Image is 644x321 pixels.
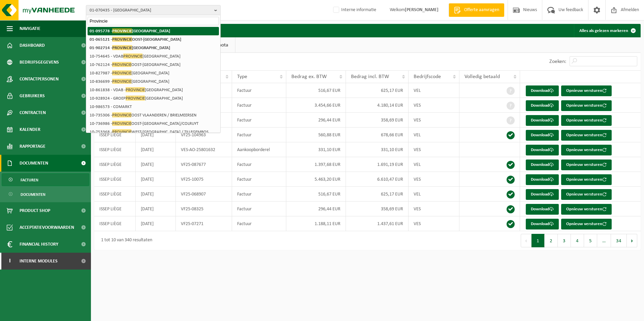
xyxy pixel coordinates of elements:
span: Contracten [20,104,46,121]
span: Bedrijfscode [414,74,441,79]
td: 1.437,61 EUR [346,216,409,231]
a: Download [526,159,559,170]
span: Dashboard [20,37,45,54]
td: 1.188,11 EUR [286,216,346,231]
button: Opnieuw versturen [561,115,612,126]
td: VES [409,142,459,157]
span: Bedrijfsgegevens [20,54,59,71]
span: Gebruikers [20,87,45,104]
td: 358,69 EUR [346,113,409,128]
td: [DATE] [136,172,176,187]
a: Download [526,174,559,185]
td: 1.691,19 EUR [346,157,409,172]
a: Download [526,100,559,111]
button: Alles als gelezen markeren [574,24,640,37]
td: Factuur [232,98,286,113]
td: 358,69 EUR [346,202,409,216]
td: 678,66 EUR [346,128,409,142]
span: Bedrag ex. BTW [291,74,327,79]
a: Download [526,85,559,96]
li: 10-754645 - VDAB [GEOGRAPHIC_DATA] [88,52,219,61]
button: 01-070435 - [GEOGRAPHIC_DATA] [86,5,221,15]
span: PROVINCIE [112,121,131,126]
td: 296,44 EUR [286,202,346,216]
td: VF25-08325 [176,202,232,216]
a: Download [526,115,559,126]
td: VEL [409,83,459,98]
span: Offerte aanvragen [462,7,501,13]
span: Product Shop [20,202,50,219]
span: PROVINCIE [112,79,131,84]
button: Opnieuw versturen [561,130,612,141]
td: [DATE] [136,187,176,202]
span: Documenten [20,155,48,172]
td: 5.463,20 EUR [286,172,346,187]
button: Opnieuw versturen [561,219,612,229]
span: PROVINCIE [123,53,142,59]
button: Opnieuw versturen [561,145,612,155]
button: 2 [545,234,558,247]
span: Rapportage [20,138,45,155]
li: 10-986573 - COMARKT [88,103,219,111]
a: Documenten [2,188,89,201]
td: [DATE] [136,216,176,231]
td: Factuur [232,216,286,231]
td: Factuur [232,83,286,98]
a: Facturen [2,173,89,186]
span: Facturen [21,174,38,186]
li: 10-836699 - [GEOGRAPHIC_DATA] [88,77,219,86]
td: VES-AO-25801632 [176,142,232,157]
span: PROVINCIE [112,45,132,50]
td: 1.397,68 EUR [286,157,346,172]
button: Opnieuw versturen [561,100,612,111]
td: VF25-068907 [176,187,232,202]
span: Acceptatievoorwaarden [20,219,74,236]
button: Opnieuw versturen [561,189,612,200]
strong: 01-095778 - [GEOGRAPHIC_DATA] [90,28,170,33]
span: PROVINCIE [126,87,145,92]
td: ISSEP LIÈGE [94,202,136,216]
span: 01-070435 - [GEOGRAPHIC_DATA] [90,5,212,15]
td: ISSEP LIÈGE [94,216,136,231]
td: 625,17 EUR [346,83,409,98]
span: Navigatie [20,20,40,37]
td: 625,17 EUR [346,187,409,202]
td: [DATE] [136,157,176,172]
td: 4.180,14 EUR [346,98,409,113]
button: 5 [584,234,597,247]
td: VES [409,98,459,113]
td: ISSEP LIÈGE [94,128,136,142]
span: PROVINCIE [112,70,131,75]
input: Zoeken naar gekoppelde vestigingen [88,17,219,25]
li: 10-735306 - OOST VLAANDEREN / BRIELMEERSEN [88,111,219,119]
button: 34 [611,234,627,247]
td: 6.610,47 EUR [346,172,409,187]
td: 296,44 EUR [286,113,346,128]
button: 4 [571,234,584,247]
td: 3.454,66 EUR [286,98,346,113]
td: VES [409,202,459,216]
span: PROVINCIE [112,28,132,33]
td: VF25-07271 [176,216,232,231]
td: ISSEP LIÈGE [94,142,136,157]
td: ISSEP LIÈGE [94,187,136,202]
a: Download [526,219,559,229]
span: Type [237,74,247,79]
li: 10-827987 - [GEOGRAPHIC_DATA] [88,69,219,77]
td: ISSEP LIÈGE [94,172,136,187]
label: Zoeken: [549,59,566,64]
td: VES [409,216,459,231]
td: Factuur [232,187,286,202]
td: 560,88 EUR [286,128,346,142]
a: Download [526,189,559,200]
span: PROVINCIE [126,96,145,101]
td: VEL [409,187,459,202]
a: Download [526,145,559,155]
button: 1 [532,234,545,247]
td: Factuur [232,157,286,172]
button: Opnieuw versturen [561,204,612,215]
span: Interne modules [20,253,58,270]
li: 10-928924 - GROEP [GEOGRAPHIC_DATA] [88,94,219,103]
span: PROVINCIE [112,112,131,117]
strong: 01-902714 - [GEOGRAPHIC_DATA] [90,45,170,50]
